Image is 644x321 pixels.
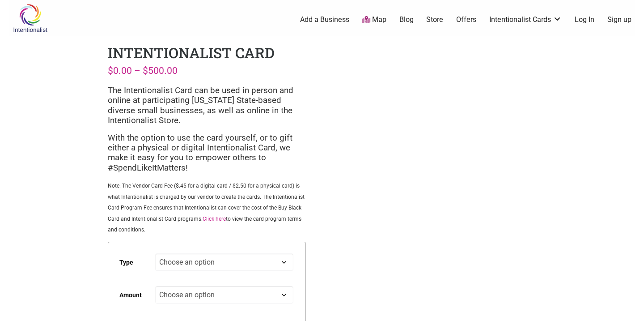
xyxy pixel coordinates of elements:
a: Store [426,15,443,25]
a: Log In [575,15,594,25]
span: $ [143,65,148,76]
label: Type [119,253,133,273]
label: Amount [119,285,142,305]
bdi: 0.00 [108,65,132,76]
p: The Intentionalist Card can be used in person and online at participating [US_STATE] State-based ... [108,86,306,126]
a: Add a Business [300,15,349,25]
bdi: 500.00 [143,65,178,76]
p: With the option to use the card yourself, or to gift either a physical or digital Intentionalist ... [108,133,306,173]
a: Blog [399,15,414,25]
img: Intentionalist [9,4,51,33]
h1: Intentionalist Card [108,43,275,62]
a: Sign up [607,15,631,25]
span: $ [108,65,113,76]
a: Intentionalist Cards [489,15,562,25]
span: – [134,65,140,76]
a: Map [362,15,386,25]
span: Note: The Vendor Card Fee ($.45 for a digital card / $2.50 for a physical card) is what Intention... [108,183,305,233]
a: Click here [203,216,226,222]
a: Offers [456,15,476,25]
